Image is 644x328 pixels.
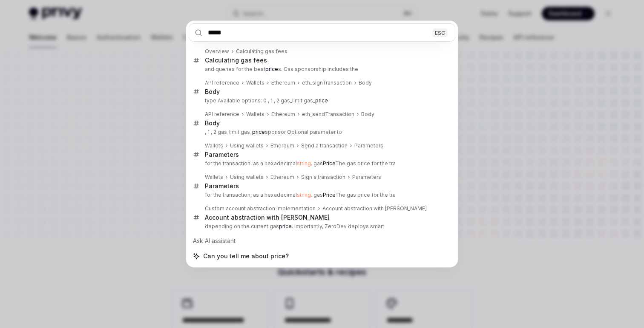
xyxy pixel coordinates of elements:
[271,79,295,86] div: Ethereum
[301,142,348,149] div: Send a transaction
[205,97,437,104] p: type Available options: 0 , 1 , 2 gas_limit gas_
[301,174,345,181] div: Sign a transaction
[297,160,311,167] xt-mark: string
[205,151,239,158] div: Parameters
[205,66,437,73] p: and queries for the best s. Gas sponsorship includes the
[205,160,437,167] p: for the transaction, as a hexadecimal . gas The gas price for the tra
[230,174,264,181] div: Using wallets
[205,174,223,181] div: Wallets
[279,223,292,229] b: price
[205,214,330,221] div: Account abstraction with [PERSON_NAME]
[203,252,289,260] span: Can you tell me about price?
[205,142,223,149] div: Wallets
[322,205,427,212] div: Account abstraction with [PERSON_NAME]
[323,192,335,198] b: Price
[246,79,264,86] div: Wallets
[352,174,381,181] div: Parameters
[361,111,374,118] div: Body
[189,233,455,249] div: Ask AI assistant
[205,48,229,55] div: Overview
[252,129,265,135] b: price
[302,111,354,118] div: eth_sendTransaction
[265,66,278,72] b: price
[270,142,294,149] div: Ethereum
[205,182,239,190] div: Parameters
[432,28,448,37] div: ESC
[205,88,220,96] div: Body
[230,142,264,149] div: Using wallets
[205,119,220,127] div: Body
[236,48,287,55] div: Calculating gas fees
[205,111,239,118] div: API reference
[302,79,352,86] div: eth_signTransaction
[323,160,335,167] b: Price
[270,174,294,181] div: Ethereum
[354,142,383,149] div: Parameters
[205,223,437,230] p: depending on the current gas . Importantly, ZeroDev deploys smart
[205,192,437,198] p: for the transaction, as a hexadecimal . gas The gas price for the tra
[297,192,311,198] xt-mark: string
[205,57,267,64] div: Calculating gas fees
[205,79,239,86] div: API reference
[246,111,264,118] div: Wallets
[315,97,328,104] b: price
[205,205,316,212] div: Custom account abstraction implementation
[271,111,295,118] div: Ethereum
[359,79,372,86] div: Body
[205,129,437,136] p: , 1 , 2 gas_limit gas_ sponsor Optional parameter to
